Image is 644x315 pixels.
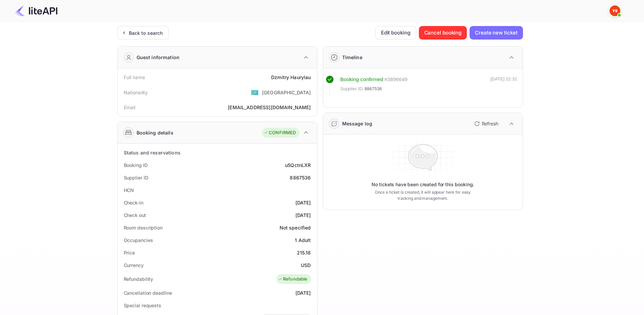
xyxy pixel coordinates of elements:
[124,302,161,309] div: Special requests
[124,174,148,181] div: Supplier ID
[372,181,474,188] p: No tickets have been created for this booking.
[342,120,373,127] div: Message log
[295,199,311,206] div: [DATE]
[228,104,311,111] div: [EMAIL_ADDRESS][DOMAIN_NAME]
[285,162,311,169] div: u5QctnLXR
[470,118,501,129] button: Refresh
[470,26,523,40] button: Create new ticket
[610,5,620,16] img: Yandex Support
[295,212,311,219] div: [DATE]
[124,262,144,269] div: Currency
[264,129,296,136] div: CONFIRMED
[419,26,467,40] button: Cancel booking
[251,86,259,98] span: United States
[262,89,311,96] div: [GEOGRAPHIC_DATA]
[15,5,57,16] img: LiteAPI Logo
[290,174,311,181] div: 8867536
[278,276,308,283] div: Refundable
[124,289,172,296] div: Cancellation deadline
[124,237,153,244] div: Occupancies
[124,89,148,96] div: Nationality
[491,76,517,95] div: [DATE] 22:32
[301,262,311,269] div: USD
[280,224,311,231] div: Not specified
[375,26,416,40] button: Edit booking
[124,199,143,206] div: Check-in
[369,189,476,201] p: Once a ticket is created, it will appear here for easy tracking and management.
[271,74,311,81] div: Dzmitry Haurylau
[124,162,148,169] div: Booking ID
[124,149,181,156] div: Status and reservations
[129,29,163,37] div: Back to search
[482,120,498,127] p: Refresh
[384,76,407,83] div: # 3896649
[124,74,145,81] div: Full name
[340,86,364,92] span: Supplier ID:
[297,249,311,256] div: 215.18
[124,212,146,219] div: Check out
[342,54,362,61] div: Timeline
[124,187,134,194] div: HCN
[124,104,136,111] div: Email
[364,86,382,92] span: 8867536
[124,275,153,283] div: Refundability
[295,289,311,296] div: [DATE]
[124,249,135,256] div: Price
[340,76,383,83] div: Booking confirmed
[295,237,311,244] div: 1 Adult
[137,129,173,136] div: Booking details
[124,224,163,231] div: Room description
[137,54,180,61] div: Guest information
